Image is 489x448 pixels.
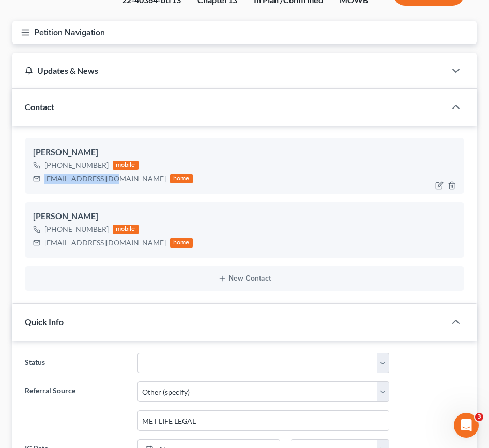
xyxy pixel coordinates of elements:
[12,21,477,44] button: Petition Navigation
[20,353,132,374] label: Status
[33,274,456,283] button: New Contact
[454,413,479,438] iframe: Intercom live chat
[44,238,166,248] div: [EMAIL_ADDRESS][DOMAIN_NAME]
[25,102,54,112] span: Contact
[33,210,456,223] div: [PERSON_NAME]
[475,413,483,421] span: 3
[44,224,109,235] div: [PHONE_NUMBER]
[138,411,389,430] input: Other Referral Source
[20,381,132,431] label: Referral Source
[44,160,109,171] div: [PHONE_NUMBER]
[170,238,193,248] div: home
[33,146,456,159] div: [PERSON_NAME]
[170,174,193,183] div: home
[25,317,64,327] span: Quick Info
[113,161,139,170] div: mobile
[44,174,166,184] div: [EMAIL_ADDRESS][DOMAIN_NAME]
[113,225,139,234] div: mobile
[25,65,433,76] div: Updates & News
